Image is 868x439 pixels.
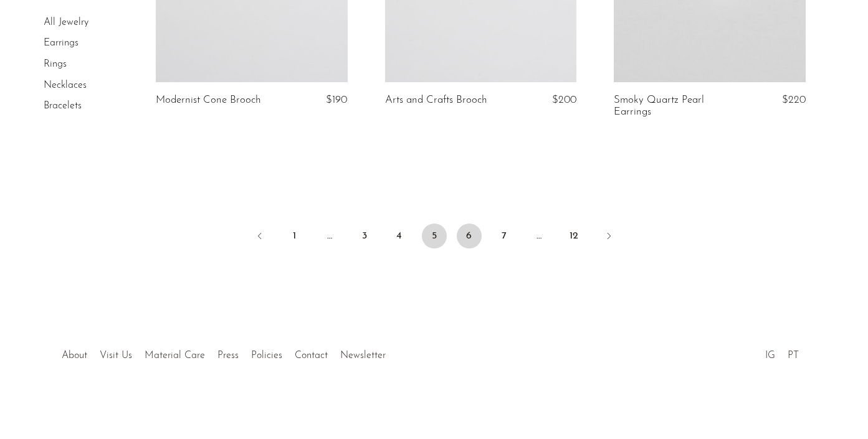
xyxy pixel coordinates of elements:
[759,341,805,364] ul: Social Medias
[385,95,487,106] a: Arts and Crafts Brooch
[788,351,799,361] a: PT
[422,224,447,248] span: 5
[62,351,87,361] a: About
[217,351,239,361] a: Press
[552,95,576,105] span: $200
[492,224,517,248] a: 7
[614,95,740,118] a: Smoky Quartz Pearl Earrings
[765,351,775,361] a: IG
[282,224,307,248] a: 1
[44,59,67,69] a: Rings
[44,39,79,49] a: Earrings
[457,224,482,248] a: 6
[561,224,586,248] a: 12
[44,101,82,111] a: Bracelets
[44,17,88,27] a: All Jewelry
[44,80,87,90] a: Necklaces
[387,224,412,248] a: 4
[55,341,392,364] ul: Quick links
[145,351,205,361] a: Material Care
[782,95,806,105] span: $220
[317,224,342,248] span: …
[247,224,272,251] a: Previous
[156,95,261,106] a: Modernist Cone Brooch
[100,351,132,361] a: Visit Us
[527,224,551,248] span: …
[326,95,347,105] span: $190
[596,224,621,251] a: Next
[251,351,282,361] a: Policies
[352,224,377,248] a: 3
[295,351,328,361] a: Contact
